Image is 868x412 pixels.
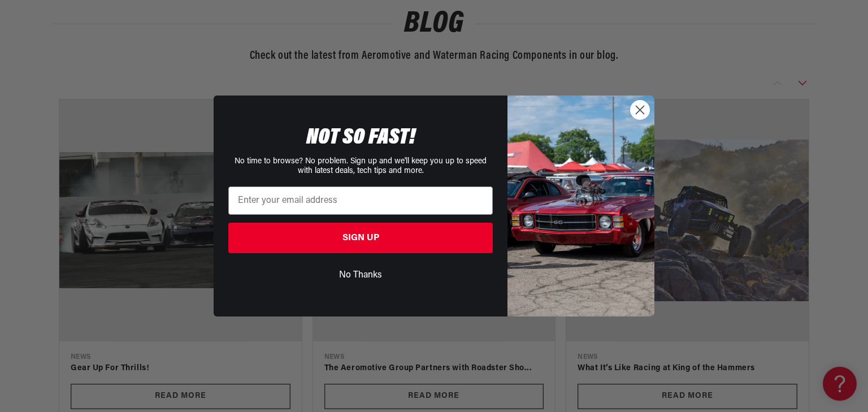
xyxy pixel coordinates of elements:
span: NOT SO FAST! [306,127,415,149]
span: No time to browse? No problem. Sign up and we'll keep you up to speed with latest deals, tech tip... [235,157,487,175]
button: No Thanks [228,264,493,286]
img: 85cdd541-2605-488b-b08c-a5ee7b438a35.jpeg [507,96,654,316]
input: Enter your email address [228,187,493,215]
button: SIGN UP [228,223,493,253]
button: Close dialog [630,100,650,120]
